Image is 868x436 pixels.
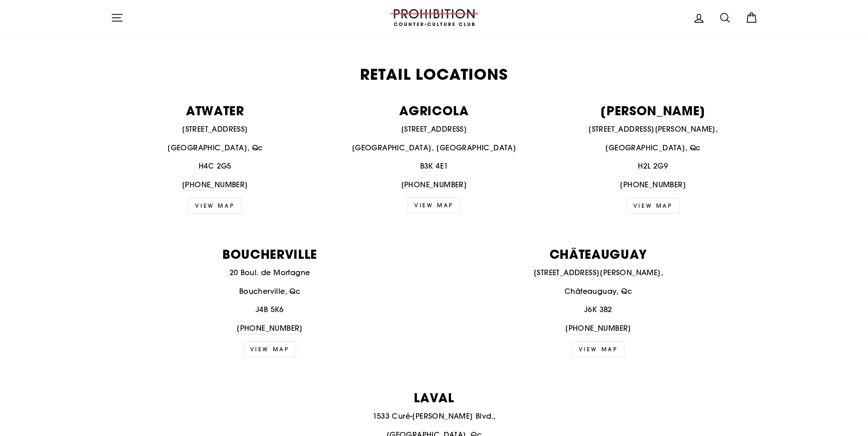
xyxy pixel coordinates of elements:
[389,9,480,26] img: PROHIBITION COUNTER-CULTURE CLUB
[111,286,429,298] p: Boucherville, Qc
[565,323,632,335] a: [PHONE_NUMBER]
[236,323,303,335] a: [PHONE_NUMBER]
[188,198,241,214] a: VIEW MAP
[549,142,758,154] p: [GEOGRAPHIC_DATA], Qc
[439,267,758,279] p: [STREET_ADDRESS][PERSON_NAME],
[243,341,297,357] a: view map
[111,267,429,279] p: 20 Boul. de Mortagne
[439,248,758,260] p: CHÂTEAUGUAY
[329,160,539,172] p: B3K 4E1
[111,304,429,316] p: J4B 5K6
[627,198,680,214] a: view map
[111,248,429,260] p: BOUCHERVILLE
[439,304,758,316] p: J6K 3B2
[111,123,320,135] p: [STREET_ADDRESS]
[111,410,758,422] p: 1533 Curé-[PERSON_NAME] Blvd.,
[329,104,539,117] p: AGRICOLA
[329,179,539,191] p: [PHONE_NUMBER]
[329,123,539,135] p: [STREET_ADDRESS]
[407,197,461,213] a: VIEW MAP
[111,391,758,404] p: LAVAL
[572,341,625,357] a: view map
[182,179,248,191] a: [PHONE_NUMBER]
[549,123,758,135] p: [STREET_ADDRESS][PERSON_NAME],
[549,104,758,117] p: [PERSON_NAME]
[111,160,320,172] p: H4C 2G5
[549,160,758,172] p: H2L 2G9
[439,286,758,298] p: Châteauguay, Qc
[111,142,320,154] p: [GEOGRAPHIC_DATA], Qc
[111,67,758,82] h2: Retail Locations
[329,142,539,154] p: [GEOGRAPHIC_DATA], [GEOGRAPHIC_DATA]
[620,179,686,191] a: [PHONE_NUMBER]
[111,104,320,117] p: ATWATER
